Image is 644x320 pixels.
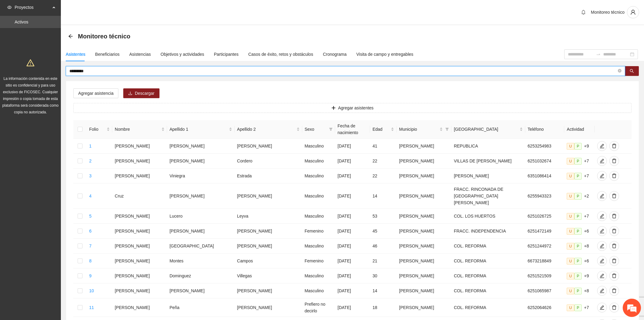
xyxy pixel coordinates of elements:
[89,258,92,263] a: 8
[574,243,582,250] span: P
[214,51,239,58] div: Participantes
[610,194,619,198] span: delete
[335,169,370,183] td: [DATE]
[564,183,595,209] td: +2
[597,229,607,233] span: edit
[26,59,34,67] span: warning
[597,211,607,221] button: edit
[597,271,607,281] button: edit
[618,68,621,74] span: close-circle
[128,91,132,96] span: download
[302,139,335,154] td: Masculino
[610,144,619,148] span: delete
[89,244,92,248] a: 7
[567,228,574,235] span: U
[370,224,397,239] td: 45
[89,158,92,163] a: 2
[625,66,639,76] button: search
[609,256,619,266] button: delete
[574,304,582,311] span: P
[161,51,204,58] div: Objetivos y actividades
[323,51,347,58] div: Cronograma
[525,298,565,317] td: 6252064626
[567,193,574,200] span: U
[397,283,451,298] td: [PERSON_NAME]
[574,273,582,279] span: P
[335,283,370,298] td: [DATE]
[302,169,335,183] td: Masculino
[630,69,634,74] span: search
[167,120,235,139] th: Apellido 1
[451,120,525,139] th: Colonia
[235,239,302,254] td: [PERSON_NAME]
[338,105,374,111] span: Agregar asistentes
[567,258,574,265] span: U
[370,139,397,154] td: 41
[525,224,565,239] td: 6251472149
[397,120,451,139] th: Municipio
[609,241,619,251] button: delete
[89,214,92,219] a: 5
[597,191,607,201] button: edit
[451,298,525,317] td: COL. REFORMA
[302,209,335,224] td: Masculino
[335,224,370,239] td: [DATE]
[370,283,397,298] td: 14
[451,254,525,268] td: COL. REFORMA
[397,169,451,183] td: [PERSON_NAME]
[167,154,235,169] td: [PERSON_NAME]
[597,305,607,310] span: edit
[567,304,574,311] span: U
[451,183,525,209] td: FRACC. RINCONADA DE [GEOGRAPHIC_DATA][PERSON_NAME]
[564,154,595,169] td: +7
[451,268,525,283] td: COL. REFORMA
[15,1,51,13] span: Proyectos
[574,193,582,200] span: P
[564,268,595,283] td: +9
[235,120,302,139] th: Apellido 2
[597,226,607,236] button: edit
[574,213,582,220] span: P
[596,52,601,57] span: to
[235,183,302,209] td: [PERSON_NAME]
[597,158,607,163] span: edit
[78,90,114,97] span: Agregar asistencia
[627,6,639,18] button: user
[574,173,582,180] span: P
[451,139,525,154] td: REPUBLICA
[335,120,370,139] th: Fecha de nacimiento
[454,126,518,133] span: [GEOGRAPHIC_DATA]
[305,126,327,133] span: Sexo
[68,34,73,39] div: Back
[610,273,619,278] span: delete
[370,254,397,268] td: 21
[237,126,295,133] span: Apellido 2
[112,224,167,239] td: [PERSON_NAME]
[78,31,130,41] span: Monitoreo técnico
[597,244,607,248] span: edit
[331,106,336,111] span: plus
[579,10,588,15] span: bell
[112,169,167,183] td: [PERSON_NAME]
[597,144,607,148] span: edit
[591,10,625,15] span: Monitoreo técnico
[235,209,302,224] td: Leyva
[609,271,619,281] button: delete
[597,156,607,166] button: edit
[170,126,228,133] span: Apellido 1
[597,241,607,251] button: edit
[567,273,574,279] span: U
[248,51,313,58] div: Casos de éxito, retos y obstáculos
[525,139,565,154] td: 6253254983
[574,158,582,165] span: P
[451,239,525,254] td: COL. REFORMA
[302,224,335,239] td: Femenino
[129,51,151,58] div: Asistencias
[564,254,595,268] td: +6
[525,120,565,139] th: Teléfono
[609,156,619,166] button: delete
[525,239,565,254] td: 6251244972
[89,144,92,148] a: 1
[397,209,451,224] td: [PERSON_NAME]
[397,224,451,239] td: [PERSON_NAME]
